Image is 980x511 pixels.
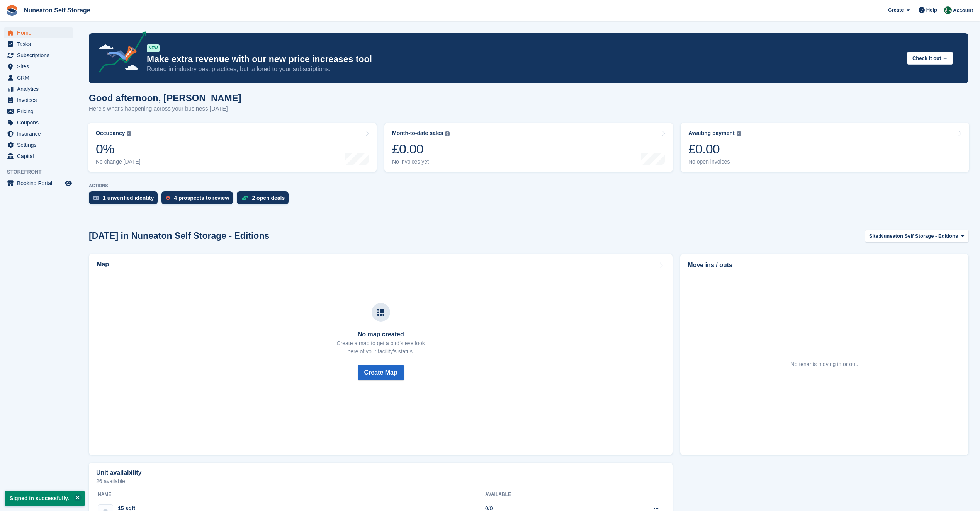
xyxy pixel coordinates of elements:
span: Coupons [17,117,63,128]
a: Month-to-date sales £0.00 No invoices yet [384,123,673,172]
span: Analytics [17,83,63,94]
img: stora-icon-8386f47178a22dfd0bd8f6a31ec36ba5ce8667c1dd55bd0f319d3a0aa187defe.svg [6,5,18,16]
img: prospect-51fa495bee0391a8d652442698ab0144808aea92771e9ea1ae160a38d050c398.svg [166,196,170,200]
a: menu [4,140,73,150]
span: Nuneaton Self Storage - Editions [880,232,958,240]
span: CRM [17,72,63,83]
a: Awaiting payment £0.00 No open invoices [681,123,969,172]
img: verify_identity-adf6edd0f0f0b5bbfe63781bf79b02c33cf7c696d77639b501bdc392416b5a36.svg [93,196,99,200]
a: menu [4,39,73,49]
span: Booking Portal [17,178,63,189]
div: £0.00 [688,141,741,157]
span: Home [17,27,63,38]
div: No open invoices [688,158,741,165]
div: 0% [96,141,141,157]
a: menu [4,50,73,61]
p: Here's what's happening across your business [DATE] [89,104,241,113]
img: price-adjustments-announcement-icon-8257ccfd72463d97f412b2fc003d46551f7dbcb40ab6d574587a9cd5c0d94... [92,31,146,75]
span: Pricing [17,106,63,117]
p: Create a map to get a bird's eye look here of your facility's status. [336,339,425,356]
h2: Unit availability [96,469,141,476]
p: Make extra revenue with our new price increases tool [147,54,901,65]
span: Storefront [7,168,77,176]
div: No invoices yet [392,158,450,165]
span: Subscriptions [17,50,63,61]
a: 2 open deals [237,191,292,208]
div: £0.00 [392,141,450,157]
img: deal-1b604bf984904fb50ccaf53a9ad4b4a5d6e5aea283cecdc64d6e3604feb123c2.svg [241,195,248,201]
span: Tasks [17,39,63,49]
span: Site: [869,232,880,240]
img: icon-info-grey-7440780725fd019a000dd9b08b2336e03edf1995a4989e88bcd33f0948082b44.svg [737,131,741,136]
div: No change [DATE] [96,158,141,165]
a: menu [4,178,73,189]
img: map-icn-33ee37083ee616e46c38cad1a60f524a97daa1e2b2c8c0bc3eb3415660979fc1.svg [377,309,384,316]
th: Name [96,489,485,501]
a: Nuneaton Self Storage [21,4,93,17]
img: Amanda [944,6,952,14]
h1: Good afternoon, [PERSON_NAME] [89,93,241,103]
a: Preview store [64,179,73,188]
a: Map No map created Create a map to get a bird's eye lookhere of your facility's status. Create Map [89,254,673,455]
div: Awaiting payment [688,130,735,136]
span: Insurance [17,128,63,139]
a: menu [4,72,73,83]
h3: No map created [336,331,425,338]
img: icon-info-grey-7440780725fd019a000dd9b08b2336e03edf1995a4989e88bcd33f0948082b44.svg [445,131,450,136]
h2: Move ins / outs [688,261,961,270]
div: No tenants moving in or out. [791,360,858,368]
h2: Map [97,261,109,268]
span: Capital [17,151,63,162]
th: Available [485,489,596,501]
div: 4 prospects to review [174,195,229,201]
a: 1 unverified identity [89,191,161,208]
div: Month-to-date sales [392,130,443,136]
button: Check it out → [907,52,953,65]
div: 2 open deals [252,195,285,201]
a: menu [4,95,73,106]
a: menu [4,151,73,162]
p: Rooted in industry best practices, but tailored to your subscriptions. [147,65,901,73]
a: menu [4,83,73,94]
p: Signed in successfully. [5,491,85,506]
p: 26 available [96,479,665,484]
a: menu [4,117,73,128]
div: Occupancy [96,130,125,136]
span: Help [926,6,937,14]
span: Settings [17,140,63,150]
a: menu [4,27,73,38]
a: menu [4,61,73,72]
img: icon-info-grey-7440780725fd019a000dd9b08b2336e03edf1995a4989e88bcd33f0948082b44.svg [127,131,131,136]
span: Invoices [17,95,63,106]
h2: [DATE] in Nuneaton Self Storage - Editions [89,231,269,241]
button: Create Map [358,365,404,380]
div: 1 unverified identity [103,195,154,201]
span: Create [888,6,904,14]
span: Account [953,7,973,14]
div: NEW [147,44,160,52]
span: Sites [17,61,63,72]
a: menu [4,128,73,139]
a: 4 prospects to review [161,191,237,208]
a: menu [4,106,73,117]
p: ACTIONS [89,183,968,188]
a: Occupancy 0% No change [DATE] [88,123,377,172]
button: Site: Nuneaton Self Storage - Editions [865,230,968,242]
